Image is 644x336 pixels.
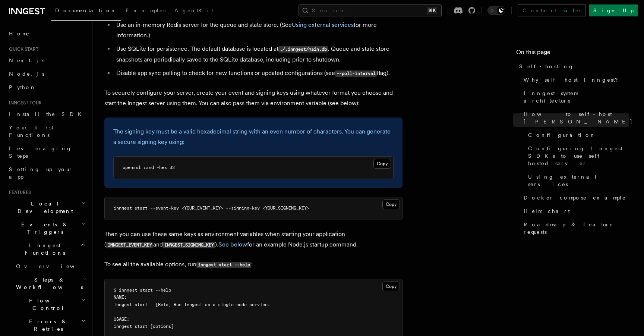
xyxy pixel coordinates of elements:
[114,317,129,322] span: USAGE:
[9,84,36,90] span: Python
[524,110,633,125] span: How to self-host [PERSON_NAME]
[6,221,81,236] span: Events & Triggers
[516,48,629,60] h4: On this page
[104,259,402,270] p: To see all the available options, run :
[6,197,88,218] button: Local Development
[9,145,72,159] span: Leveraging Steps
[114,205,309,211] span: inngest start --event-key <YOUR_EVENT_KEY> --signing-key <YOUR_SIGNING_KEY>
[13,315,88,336] button: Errors & Retries
[170,2,218,20] a: AgentKit
[335,70,377,77] code: --poll-interval
[6,189,31,195] span: Features
[525,128,629,142] a: Configuration
[292,21,354,28] a: Using external services
[114,20,402,41] li: Use an in-memory Redis server for the queue and state store. (See for more information.)
[524,76,623,84] span: Why self-host Inngest?
[9,125,53,138] span: Your first Functions
[6,67,88,81] a: Node.js
[528,131,596,139] span: Configuration
[6,107,88,121] a: Install the SDK
[13,260,88,273] a: Overview
[521,107,629,128] a: How to self-host [PERSON_NAME]
[123,165,175,170] span: openssl rand -hex 32
[278,46,328,53] code: ./.inngest/main.db
[9,111,86,117] span: Install the SDK
[114,44,402,65] li: Use SQLite for persistence. The default database is located at . Queue and state store snapshots ...
[6,239,88,260] button: Inngest Functions
[521,218,629,239] a: Roadmap & feature requests
[6,81,88,94] a: Python
[6,242,80,257] span: Inngest Functions
[6,121,88,142] a: Your first Functions
[113,126,394,147] p: The signing key must be a valid hexadecimal string with an even number of characters. You can gen...
[6,27,88,40] a: Home
[114,68,402,79] li: Disable app sync polling to check for new functions or updated configurations (see flag).
[163,242,215,248] code: INNGEST_SIGNING_KEY
[104,229,402,250] p: Then you can use these same keys as environment variables when starting your application ( and )....
[106,242,153,248] code: INNGEST_EVENT_KEY
[519,63,574,70] span: Self-hosting
[114,295,127,300] span: NAME:
[6,218,88,239] button: Events & Triggers
[524,221,629,236] span: Roadmap & feature requests
[114,288,171,293] span: $ inngest start --help
[525,142,629,170] a: Configuring Inngest SDKs to use self-hosted server
[6,100,42,106] span: Inngest tour
[524,90,629,104] span: Inngest system architecture
[521,73,629,87] a: Why self-host Inngest?
[524,207,570,215] span: Helm chart
[299,4,442,16] button: Search...⌘K
[6,46,38,52] span: Quick start
[126,7,165,13] span: Examples
[114,324,174,329] span: inngest start [options]
[382,200,400,209] button: Copy
[218,241,247,248] a: See below
[524,194,626,201] span: Docker compose example
[13,294,88,315] button: Flow Control
[9,71,44,77] span: Node.js
[13,318,81,333] span: Errors & Retries
[114,302,270,307] span: inngest start - [Beta] Run Inngest as a single-node service.
[9,30,30,37] span: Home
[196,262,251,268] code: inngest start --help
[174,7,214,13] span: AgentKit
[9,57,44,63] span: Next.js
[525,170,629,191] a: Using external services
[13,276,83,291] span: Steps & Workflows
[373,159,391,169] button: Copy
[6,200,81,215] span: Local Development
[6,54,88,67] a: Next.js
[121,2,170,20] a: Examples
[16,263,93,269] span: Overview
[487,6,505,15] button: Toggle dark mode
[382,282,400,291] button: Copy
[51,2,121,21] a: Documentation
[9,166,73,180] span: Setting up your app
[55,7,117,13] span: Documentation
[516,60,629,73] a: Self-hosting
[13,297,81,312] span: Flow Control
[13,273,88,294] button: Steps & Workflows
[528,173,629,188] span: Using external services
[518,4,586,16] a: Contact sales
[6,142,88,163] a: Leveraging Steps
[521,87,629,107] a: Inngest system architecture
[6,163,88,183] a: Setting up your app
[528,145,629,167] span: Configuring Inngest SDKs to use self-hosted server
[589,4,638,16] a: Sign Up
[427,7,437,14] kbd: ⌘K
[521,204,629,218] a: Helm chart
[104,88,402,109] p: To securely configure your server, create your event and signing keys using whatever format you c...
[521,191,629,204] a: Docker compose example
